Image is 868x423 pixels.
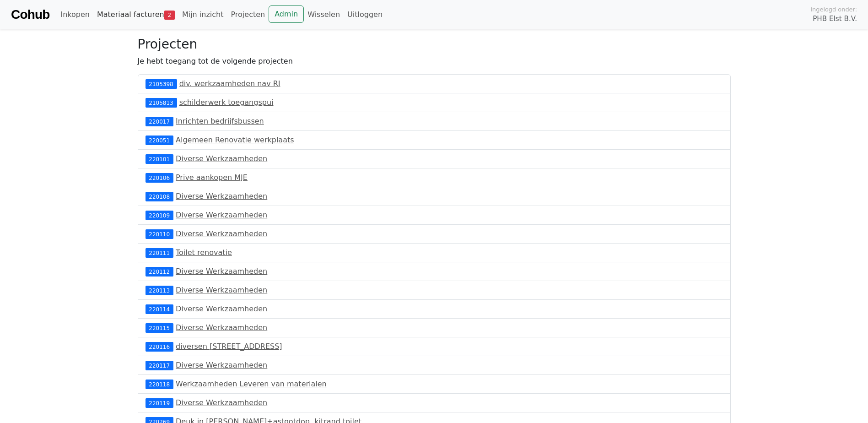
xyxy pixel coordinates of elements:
[146,98,177,107] div: 2105813
[146,248,173,257] div: 220111
[176,154,267,163] a: Diverse Werkzaamheden
[176,323,267,332] a: Diverse Werkzaamheden
[176,136,294,144] a: Algemeen Renovatie werkplaats
[146,154,173,163] div: 220101
[176,211,267,219] a: Diverse Werkzaamheden
[176,380,327,388] a: Werkzaamheden Leveren van materialen
[176,342,282,351] a: diversen [STREET_ADDRESS]
[146,342,173,351] div: 220116
[146,136,173,145] div: 220051
[146,361,173,370] div: 220117
[176,117,264,125] a: Inrichten bedrijfsbussen
[146,211,173,220] div: 220109
[176,229,267,238] a: Diverse Werkzaamheden
[178,5,227,24] a: Mijn inzicht
[813,14,857,24] span: PHB Elst B.V.
[146,304,173,314] div: 220114
[176,248,232,257] a: Toilet renovatie
[344,5,386,24] a: Uitloggen
[146,380,173,389] div: 220118
[176,192,267,201] a: Diverse Werkzaamheden
[176,304,267,313] a: Diverse Werkzaamheden
[164,11,175,20] span: 2
[146,192,173,201] div: 220108
[146,79,177,88] div: 2105398
[146,398,173,407] div: 220119
[176,173,248,182] a: Prive aankopen MJE
[146,267,173,276] div: 220112
[93,5,178,24] a: Materiaal facturen2
[138,56,731,67] p: Je hebt toegang tot de volgende projecten
[176,267,267,276] a: Diverse Werkzaamheden
[138,37,731,52] h3: Projecten
[176,286,267,294] a: Diverse Werkzaamheden
[304,5,344,24] a: Wisselen
[179,98,274,107] a: schilderwerk toegangspui
[176,361,267,369] a: Diverse Werkzaamheden
[176,398,267,407] a: Diverse Werkzaamheden
[269,5,304,23] a: Admin
[146,173,173,182] div: 220106
[146,286,173,295] div: 220113
[810,5,857,14] span: Ingelogd onder:
[146,323,173,332] div: 220115
[227,5,269,24] a: Projecten
[146,229,173,239] div: 220110
[179,79,280,88] a: div. werkzaamheden nav RI
[57,5,93,24] a: Inkopen
[11,4,49,26] a: Cohub
[146,117,173,126] div: 220017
